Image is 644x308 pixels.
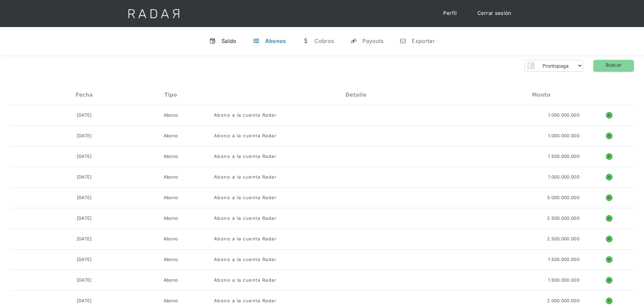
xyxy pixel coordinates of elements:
div: 2.500.000.000 [547,215,579,222]
h1: o [606,277,613,284]
div: Tipo [164,92,177,98]
h1: o [606,256,613,263]
div: v [209,38,216,44]
a: Buscar [593,60,634,72]
div: [DATE] [77,133,92,139]
div: Abono a la cuenta Radar [214,174,277,181]
div: Abono a la cuenta Radar [214,298,277,304]
a: Cerrar sesión [471,7,518,20]
div: Abonos [265,38,286,44]
div: 1.500.000.000 [548,256,579,263]
div: 1.000.000.000 [548,174,579,181]
div: Abono a la cuenta Radar [214,236,277,242]
div: [DATE] [77,236,92,242]
div: Saldo [221,38,237,44]
div: Abono a la cuenta Radar [214,112,277,119]
div: y [350,38,357,44]
div: Abono [164,194,178,201]
div: Abono [164,298,178,304]
div: Abono a la cuenta Radar [214,194,277,201]
div: w [302,38,309,44]
div: [DATE] [77,256,92,263]
div: Fecha [76,92,93,98]
div: 2.000.000.000 [547,298,579,304]
div: Cobros [314,38,334,44]
div: Abono [164,174,178,181]
form: Form [525,60,583,72]
div: 1.000.000.000 [548,112,579,119]
div: Detalle [345,92,366,98]
div: [DATE] [77,153,92,160]
div: Abono a la cuenta Radar [214,256,277,263]
div: 1.500.000.000 [548,153,579,160]
div: 3.000.000.000 [547,194,579,201]
div: Abono [164,215,178,222]
div: Abono a la cuenta Radar [214,153,277,160]
h1: o [606,298,613,304]
div: t [253,38,260,44]
h1: o [606,236,613,242]
div: [DATE] [77,174,92,181]
div: Monto [532,92,551,98]
h1: o [606,194,613,201]
a: Perfil [436,7,464,20]
div: Abono [164,236,178,242]
div: 1.000.000.000 [548,133,579,139]
div: Abono [164,133,178,139]
h1: o [606,174,613,181]
div: n [400,38,406,44]
div: [DATE] [77,277,92,284]
div: 1.500.000.000 [548,277,579,284]
h1: o [606,133,613,139]
div: 2.500.000.000 [547,236,579,242]
h1: o [606,153,613,160]
div: [DATE] [77,215,92,222]
div: Payouts [362,38,383,44]
div: Abono [164,153,178,160]
h1: o [606,215,613,222]
div: [DATE] [77,194,92,201]
div: Abono [164,112,178,119]
div: Abono [164,256,178,263]
div: Abono [164,277,178,284]
div: Abono a la cuenta Radar [214,133,277,139]
div: Abono a la cuenta Radar [214,277,277,284]
h1: o [606,112,613,119]
div: [DATE] [77,112,92,119]
div: Exportar [412,38,434,44]
div: Abono a la cuenta Radar [214,215,277,222]
div: [DATE] [77,298,92,304]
